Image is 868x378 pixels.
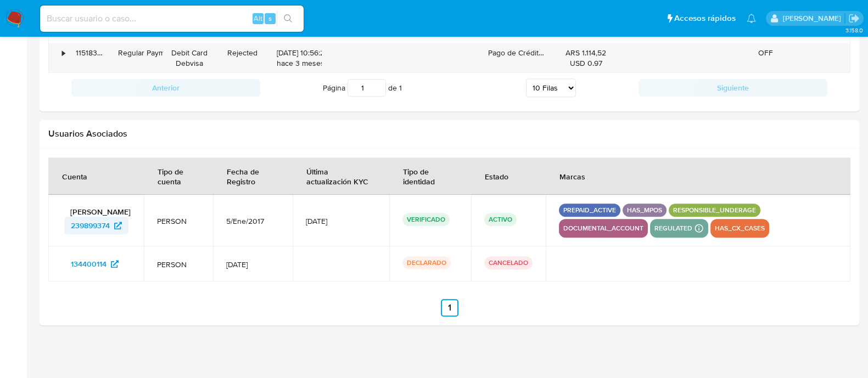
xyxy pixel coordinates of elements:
[40,12,304,26] input: Buscar usuario o caso...
[747,14,756,23] a: Notificaciones
[48,128,850,139] h2: Usuarios Asociados
[277,11,299,26] button: search-icon
[848,13,860,24] a: Salir
[845,26,863,35] span: 3.158.0
[268,13,272,24] span: s
[782,13,844,24] p: martin.degiuli@mercadolibre.com
[674,13,736,24] span: Accesos rápidos
[254,13,262,24] span: Alt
